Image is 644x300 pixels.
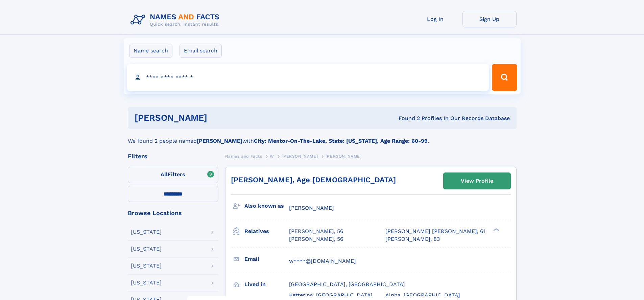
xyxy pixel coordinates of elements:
div: ❯ [492,228,500,232]
div: Browse Locations [128,210,218,216]
a: View Profile [444,173,510,189]
label: Filters [128,167,218,183]
a: [PERSON_NAME], 56 [289,228,343,235]
div: We found 2 people named with . [128,129,517,145]
h3: Also known as [244,200,289,212]
div: [US_STATE] [131,263,162,269]
label: Name search [129,44,172,58]
label: Email search [180,44,222,58]
a: [PERSON_NAME], Age [DEMOGRAPHIC_DATA] [231,176,396,184]
button: Search Button [492,64,517,91]
a: [PERSON_NAME], 83 [385,235,440,243]
div: [US_STATE] [131,246,162,252]
a: Names and Facts [225,152,262,160]
h3: Email [244,253,289,265]
span: [PERSON_NAME] [289,205,334,211]
div: Filters [128,153,218,159]
span: Kettering, [GEOGRAPHIC_DATA] [289,292,373,298]
a: [PERSON_NAME] [PERSON_NAME], 61 [385,228,485,235]
img: Logo Names and Facts [128,11,225,29]
h3: Lived in [244,279,289,290]
a: Sign Up [462,11,517,27]
a: [PERSON_NAME], 56 [289,235,343,243]
span: [PERSON_NAME] [282,154,318,159]
span: Alpha, [GEOGRAPHIC_DATA] [385,292,460,298]
h3: Relatives [244,226,289,237]
a: [PERSON_NAME] [282,152,318,160]
div: Found 2 Profiles In Our Records Database [303,115,510,122]
a: Log In [408,11,462,27]
a: W [270,152,274,160]
b: City: Mentor-On-The-Lake, State: [US_STATE], Age Range: 60-99 [254,138,428,144]
span: W [270,154,274,159]
span: [PERSON_NAME] [326,154,362,159]
b: [PERSON_NAME] [197,138,242,144]
span: [GEOGRAPHIC_DATA], [GEOGRAPHIC_DATA] [289,281,405,287]
input: search input [127,64,489,91]
div: [US_STATE] [131,229,162,235]
div: [US_STATE] [131,280,162,285]
span: All [161,171,168,178]
div: View Profile [461,173,493,189]
h1: [PERSON_NAME] [135,114,303,122]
